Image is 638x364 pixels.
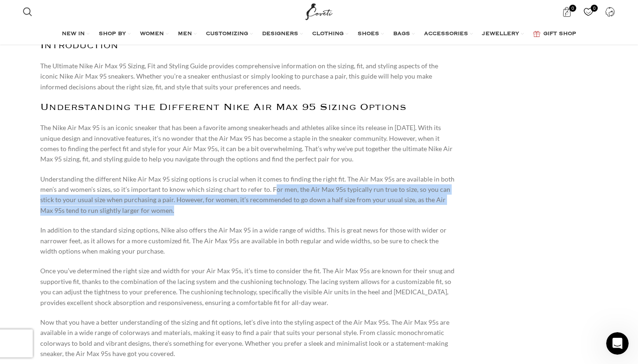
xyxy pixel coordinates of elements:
[393,25,415,44] a: BAGS
[262,30,298,38] span: DESIGNERS
[482,25,524,44] a: JEWELLERY
[606,332,629,355] iframe: Intercom live chat
[178,25,197,44] a: MEN
[40,40,455,51] h2: Introduction
[557,2,577,21] a: 0
[358,30,379,38] span: SHOES
[358,25,384,44] a: SHOES
[579,2,598,21] a: 0
[99,30,126,38] span: SHOP BY
[40,61,455,92] p: The Ultimate Nike Air Max 95 Sizing, Fit and Styling Guide provides comprehensive information on ...
[40,266,455,308] p: Once you’ve determined the right size and width for your Air Max 95s, it’s time to consider the f...
[140,25,169,44] a: WOMEN
[178,30,192,38] span: MEN
[140,30,164,38] span: WOMEN
[591,5,598,12] span: 0
[206,30,248,38] span: CUSTOMIZING
[482,30,519,38] span: JEWELLERY
[62,30,85,38] span: NEW IN
[40,174,455,216] p: Understanding the different Nike Air Max 95 sizing options is crucial when it comes to finding th...
[543,30,576,38] span: GIFT SHOP
[40,225,455,256] p: In addition to the standard sizing options, Nike also offers the Air Max 95 in a wide range of wi...
[569,5,576,12] span: 0
[303,7,335,15] a: Site logo
[18,2,37,21] a: Search
[312,30,344,38] span: CLOTHING
[424,30,468,38] span: ACCESSORIES
[18,25,620,44] div: Main navigation
[393,30,410,38] span: BAGS
[40,123,455,165] p: The Nike Air Max 95 is an iconic sneaker that has been a favorite among sneakerheads and athletes...
[312,25,348,44] a: CLOTHING
[533,25,576,44] a: GIFT SHOP
[579,2,598,21] div: My Wishlist
[40,102,455,113] h2: Understanding the Different Nike Air Max 95 Sizing Options
[99,25,131,44] a: SHOP BY
[62,25,89,44] a: NEW IN
[206,25,253,44] a: CUSTOMIZING
[533,31,540,37] img: GiftBag
[40,317,455,359] p: Now that you have a better understanding of the sizing and fit options, let’s dive into the styli...
[424,25,473,44] a: ACCESSORIES
[262,25,303,44] a: DESIGNERS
